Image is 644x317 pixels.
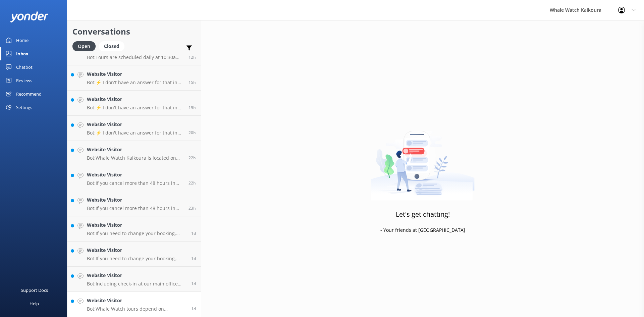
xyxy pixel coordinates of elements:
[189,80,196,85] span: Aug 21 2025 08:17pm (UTC +12:00) Pacific/Auckland
[72,41,96,51] div: Open
[21,283,48,297] div: Support Docs
[189,205,196,211] span: Aug 21 2025 11:53am (UTC +12:00) Pacific/Auckland
[87,54,183,60] p: Bot: Tours are scheduled daily at 10:30am year-round. Extra tours may be added at 07:45 and 13:15...
[67,116,201,141] a: Website VisitorBot:⚡ I don't have an answer for that in my knowledge base. Please try and rephras...
[67,292,201,317] a: Website VisitorBot:Whale Watch tours depend on favourable sea and weather conditions. The captain...
[16,47,29,60] div: Inbox
[371,117,475,201] img: artwork of a man stealing a conversation from at giant smartphone
[191,306,196,312] span: Aug 20 2025 04:37pm (UTC +12:00) Pacific/Auckland
[87,130,183,136] p: Bot: ⚡ I don't have an answer for that in my knowledge base. Please try and rephrase your questio...
[87,180,183,186] p: Bot: If you cancel more than 48 hours in advance of your tour departure, you get a 100% refund. T...
[67,65,201,91] a: Website VisitorBot:⚡ I don't have an answer for that in my knowledge base. Please try and rephras...
[72,42,99,50] a: Open
[380,226,465,234] p: - Your friends at [GEOGRAPHIC_DATA]
[87,171,183,178] h4: Website Visitor
[16,34,29,47] div: Home
[191,281,196,286] span: Aug 20 2025 06:37pm (UTC +12:00) Pacific/Auckland
[67,166,201,191] a: Website VisitorBot:If you cancel more than 48 hours in advance of your tour departure, you get a ...
[16,74,32,87] div: Reviews
[87,256,186,262] p: Bot: If you need to change your booking, please contact us directly at [PHONE_NUMBER] or [EMAIL_A...
[87,306,186,312] p: Bot: Whale Watch tours depend on favourable sea and weather conditions. The captain makes a decis...
[87,247,186,254] h4: Website Visitor
[16,87,42,101] div: Recommend
[10,11,49,22] img: yonder-white-logo.png
[87,196,183,204] h4: Website Visitor
[16,60,33,74] div: Chatbot
[30,297,39,310] div: Help
[189,180,196,186] span: Aug 21 2025 01:08pm (UTC +12:00) Pacific/Auckland
[87,230,186,236] p: Bot: If you need to change your booking, please contact us directly at [PHONE_NUMBER] or [EMAIL_A...
[191,230,196,236] span: Aug 21 2025 10:56am (UTC +12:00) Pacific/Auckland
[67,191,201,216] a: Website VisitorBot:If you cancel more than 48 hours in advance of your tour departure, you get a ...
[87,146,183,153] h4: Website Visitor
[87,272,186,279] h4: Website Visitor
[99,42,128,50] a: Closed
[87,80,183,86] p: Bot: ⚡ I don't have an answer for that in my knowledge base. Please try and rephrase your questio...
[189,105,196,110] span: Aug 21 2025 04:16pm (UTC +12:00) Pacific/Auckland
[87,205,183,211] p: Bot: If you cancel more than 48 hours in advance of your tour departure, you get a 100% refund. T...
[87,281,186,287] p: Bot: Including check-in at our main office and bus transfers to and from our marina at [GEOGRAPHI...
[189,54,196,60] span: Aug 21 2025 11:25pm (UTC +12:00) Pacific/Auckland
[87,105,183,111] p: Bot: ⚡ I don't have an answer for that in my knowledge base. Please try and rephrase your questio...
[67,267,201,292] a: Website VisitorBot:Including check-in at our main office and bus transfers to and from our marina...
[67,242,201,267] a: Website VisitorBot:If you need to change your booking, please contact us directly at [PHONE_NUMBE...
[99,41,124,51] div: Closed
[191,256,196,261] span: Aug 21 2025 07:38am (UTC +12:00) Pacific/Auckland
[67,91,201,116] a: Website VisitorBot:⚡ I don't have an answer for that in my knowledge base. Please try and rephras...
[189,155,196,161] span: Aug 21 2025 01:09pm (UTC +12:00) Pacific/Auckland
[67,216,201,242] a: Website VisitorBot:If you need to change your booking, please contact us directly at [PHONE_NUMBE...
[87,70,183,78] h4: Website Visitor
[87,155,183,161] p: Bot: Whale Watch Kaikoura is located on [GEOGRAPHIC_DATA], [GEOGRAPHIC_DATA].
[396,209,450,220] h3: Let's get chatting!
[87,96,183,103] h4: Website Visitor
[87,121,183,128] h4: Website Visitor
[72,25,196,38] h2: Conversations
[67,141,201,166] a: Website VisitorBot:Whale Watch Kaikoura is located on [GEOGRAPHIC_DATA], [GEOGRAPHIC_DATA].22h
[87,221,186,229] h4: Website Visitor
[16,101,32,114] div: Settings
[189,130,196,136] span: Aug 21 2025 03:06pm (UTC +12:00) Pacific/Auckland
[87,297,186,304] h4: Website Visitor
